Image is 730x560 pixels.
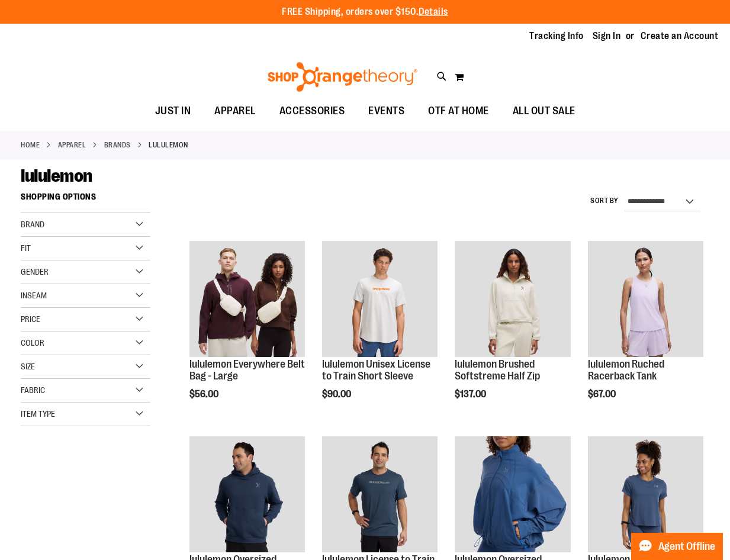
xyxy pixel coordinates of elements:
a: lululemon Everywhere Belt Bag - Large [189,241,305,358]
a: lululemon Everywhere Belt Bag - Large [189,358,305,382]
span: APPAREL [214,98,256,124]
a: lululemon Oversized Define Jacket [455,436,570,553]
button: Agent Offline [631,533,723,560]
label: Sort By [590,196,619,206]
span: Brand [21,220,44,229]
a: lululemon Brushed Softstreme Half Zip [455,241,570,358]
div: product [449,235,576,430]
span: $56.00 [189,389,220,400]
span: $137.00 [455,389,488,400]
a: lululemon Oversized Scuba Fleece Hoodie [189,436,305,553]
div: product [582,235,709,430]
strong: Shopping Options [21,186,150,213]
img: lululemon Ruched Racerback Tank [588,241,703,356]
span: Price [21,314,40,324]
img: lululemon Oversized Define Jacket [455,436,570,552]
span: lululemon [21,166,92,186]
a: lululemon Unisex License to Train Short Sleeve [322,358,430,382]
img: lululemon Oversized Scuba Fleece Hoodie [189,436,305,552]
span: Agent Offline [658,541,715,552]
a: Tracking Info [529,30,584,43]
a: lululemon Brushed Softstreme Half Zip [455,358,540,382]
a: Details [419,7,448,17]
span: OTF AT HOME [428,98,489,124]
div: product [184,235,311,430]
span: Color [21,338,44,347]
a: lululemon Ruched Racerback Tank [588,241,703,358]
span: JUST IN [155,98,191,124]
a: Sign In [593,30,621,43]
a: APPAREL [58,140,86,150]
img: lululemon Unisex License to Train Short Sleeve [322,241,438,356]
span: $67.00 [588,389,618,400]
a: BRANDS [104,140,131,150]
div: product [316,235,443,430]
img: Shop Orangetheory [266,62,419,92]
img: lululemon Classic-Fit Cotton-Blend Tee [588,436,703,552]
p: FREE Shipping, orders over $150. [282,5,448,19]
a: lululemon License to Train Short Sleeve Tee [322,436,438,553]
span: Size [21,362,35,371]
span: Gender [21,267,49,276]
a: lululemon Unisex License to Train Short Sleeve [322,241,438,358]
img: lululemon Brushed Softstreme Half Zip [455,241,570,356]
span: ACCESSORIES [279,98,345,124]
span: EVENTS [368,98,404,124]
span: Fit [21,243,31,253]
span: $90.00 [322,389,353,400]
span: ALL OUT SALE [513,98,575,124]
img: lululemon License to Train Short Sleeve Tee [322,436,438,552]
span: Fabric [21,385,45,395]
a: lululemon Ruched Racerback Tank [588,358,664,382]
a: Create an Account [641,30,719,43]
img: lululemon Everywhere Belt Bag - Large [189,241,305,356]
a: Home [21,140,40,150]
span: Item Type [21,409,55,419]
a: lululemon Classic-Fit Cotton-Blend Tee [588,436,703,553]
strong: lululemon [149,140,188,150]
span: Inseam [21,291,47,300]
